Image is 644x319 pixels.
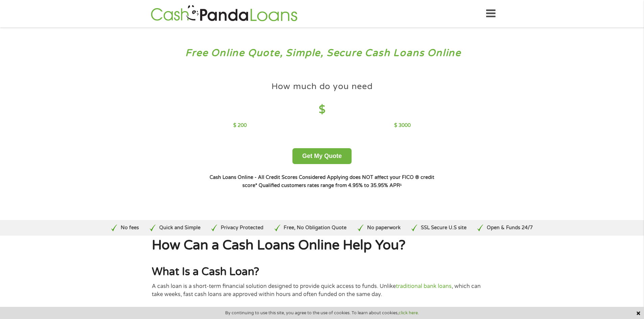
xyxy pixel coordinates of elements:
[259,183,402,188] strong: Qualified customers rates range from 4.95% to 35.95% APR¹
[233,103,411,117] h4: $
[210,175,326,180] strong: Cash Loans Online - All Credit Scores Considered
[396,283,452,290] a: traditional bank loans
[399,310,419,316] a: click here.
[121,224,139,232] p: No fees
[20,47,625,59] h3: Free Online Quote, Simple, Secure Cash Loans Online
[284,224,347,232] p: Free, No Obligation Quote
[225,311,419,315] span: By continuing to use this site, you agree to the use of cookies. To learn about cookies,
[367,224,401,232] p: No paperwork
[292,148,352,164] button: Get My Quote
[487,224,533,232] p: Open & Funds 24/7
[242,175,434,188] strong: Applying does NOT affect your FICO ® credit score*
[149,4,300,23] img: GetLoanNow Logo
[152,239,493,252] h1: How Can a Cash Loans Online Help You?
[233,122,247,129] p: $ 200
[221,224,263,232] p: Privacy Protected
[152,265,493,279] h2: What Is a Cash Loan?
[159,224,200,232] p: Quick and Simple
[152,282,493,299] p: A cash loan is a short-term financial solution designed to provide quick access to funds. Unlike ...
[421,224,467,232] p: SSL Secure U.S site
[394,122,411,129] p: $ 3000
[271,81,373,92] h4: How much do you need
